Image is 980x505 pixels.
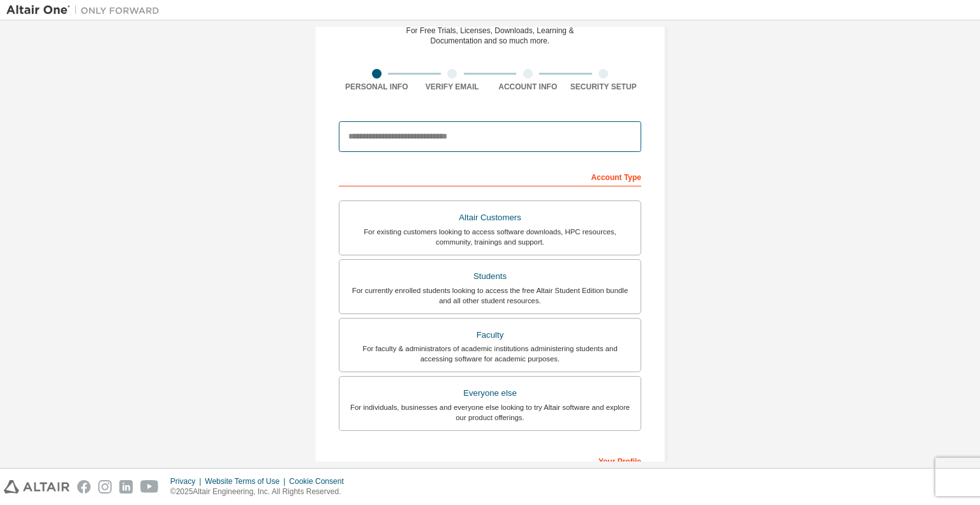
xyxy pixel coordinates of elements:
div: Students [347,268,633,285]
img: linkedin.svg [119,480,133,494]
div: For individuals, businesses and everyone else looking to try Altair software and explore our prod... [347,402,633,423]
p: © 2025 Altair Engineering, Inc. All Rights Reserved. [170,486,352,497]
div: For existing customers looking to access software downloads, HPC resources, community, trainings ... [347,227,633,247]
img: Altair One [6,4,166,17]
div: For faculty & administrators of academic institutions administering students and accessing softwa... [347,343,633,364]
div: Your Profile [339,450,641,471]
div: Account Type [339,166,641,186]
img: facebook.svg [77,480,91,494]
div: For currently enrolled students looking to access the free Altair Student Edition bundle and all ... [347,285,633,306]
div: Faculty [347,326,633,344]
img: youtube.svg [140,480,159,494]
div: Account Info [490,82,566,92]
img: altair_logo.svg [4,480,70,494]
div: Verify Email [415,82,491,92]
img: instagram.svg [98,480,112,494]
div: For Free Trials, Licenses, Downloads, Learning & Documentation and so much more. [406,26,574,46]
div: Everyone else [347,384,633,402]
div: Cookie Consent [289,476,351,486]
div: Personal Info [339,82,415,92]
div: Privacy [170,476,205,486]
div: Security Setup [566,82,642,92]
div: Altair Customers [347,209,633,227]
div: Website Terms of Use [205,476,289,486]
